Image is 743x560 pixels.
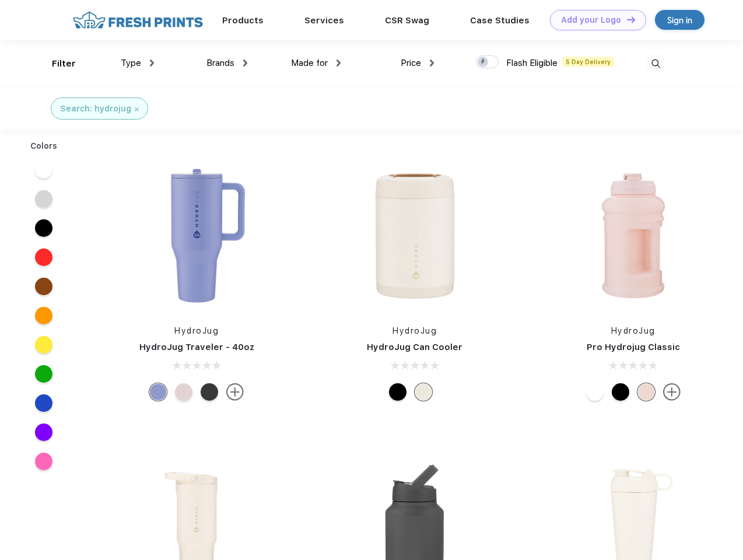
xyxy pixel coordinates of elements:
a: Sign in [655,10,705,30]
img: filter_cancel.svg [135,107,139,111]
span: 5 Day Delivery [562,57,614,67]
img: dropdown.png [150,60,154,66]
div: Cream [415,383,432,401]
img: more.svg [226,383,244,401]
div: Black [201,383,218,401]
a: HydroJug [174,326,219,335]
span: Brands [206,58,234,68]
img: dropdown.png [430,60,434,66]
img: dropdown.png [337,60,341,66]
div: Pink Sand [637,383,655,401]
div: Filter [52,57,76,71]
div: Add your Logo [561,15,621,25]
span: Made for [291,58,328,68]
img: fo%20logo%202.webp [69,10,206,30]
a: HydroJug [611,326,656,335]
a: Products [222,15,264,26]
div: Colors [22,140,66,152]
img: func=resize&h=266 [556,158,711,313]
a: HydroJug [392,326,437,335]
div: Peri [149,383,167,401]
span: Price [401,58,421,68]
img: more.svg [663,383,681,401]
img: desktop_search.svg [646,54,665,73]
a: Pro Hydrojug Classic [587,342,680,352]
span: Type [121,58,141,68]
div: Sign in [667,13,692,27]
img: dropdown.png [243,60,247,66]
div: Black [612,383,629,401]
span: Flash Eligible [506,58,558,68]
div: Pink Sand [175,383,192,401]
div: Black [389,383,406,401]
img: func=resize&h=266 [119,158,274,313]
div: White [586,383,604,401]
img: func=resize&h=266 [337,158,492,313]
img: DT [627,16,635,23]
a: HydroJug Traveler - 40oz [139,342,254,352]
div: Search: hydrojug [60,103,131,115]
a: HydroJug Can Cooler [367,342,462,352]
